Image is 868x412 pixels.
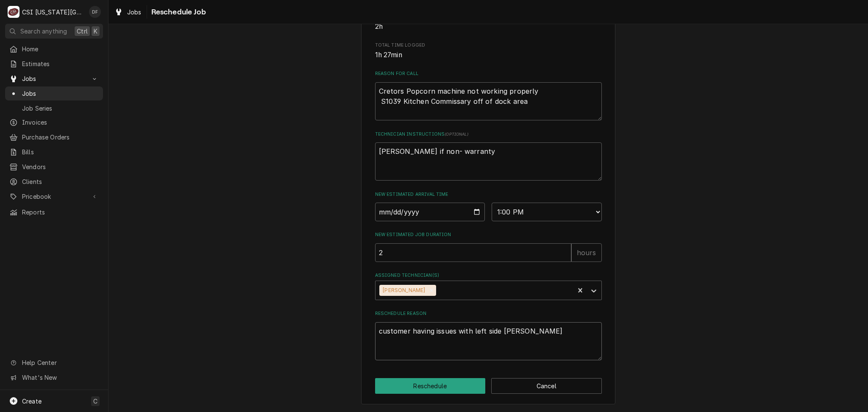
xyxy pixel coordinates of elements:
[22,177,99,186] span: Clients
[375,70,602,77] label: Reason For Call
[22,118,99,127] span: Invoices
[427,285,436,296] div: Remove Charles Pendergrass
[492,203,602,221] select: Time Select
[5,57,103,71] a: Estimates
[445,132,468,136] span: ( optional )
[375,22,383,31] span: 2h
[22,208,99,217] span: Reports
[22,398,42,405] span: Create
[5,145,103,159] a: Bills
[375,231,602,238] label: New Estimated Job Duration
[8,6,19,18] div: C
[375,142,602,181] textarea: [PERSON_NAME] if non- warranty
[22,162,99,171] span: Vendors
[491,378,602,394] button: Cancel
[89,6,101,18] div: David Fannin's Avatar
[5,42,103,56] a: Home
[375,51,402,59] span: 1h 27min
[375,378,602,394] div: Button Group Row
[22,59,99,68] span: Estimates
[5,24,103,39] button: Search anythingCtrlK
[379,285,427,296] div: [PERSON_NAME]
[5,130,103,144] a: Purchase Orders
[375,310,602,317] label: Reschedule Reason
[22,373,98,382] span: What's New
[375,131,602,138] label: Technician Instructions
[22,133,99,142] span: Purchase Orders
[571,243,602,262] div: hours
[375,272,602,279] label: Assigned Technician(s)
[5,205,103,219] a: Reports
[8,6,19,18] div: CSI Kansas City's Avatar
[375,191,602,198] label: New Estimated Arrival Time
[22,192,86,201] span: Pricebook
[5,189,103,203] a: Go to Pricebook
[149,6,206,18] span: Reschedule Job
[5,356,103,370] a: Go to Help Center
[5,115,103,129] a: Invoices
[22,104,99,113] span: Job Series
[22,358,98,367] span: Help Center
[22,74,86,83] span: Jobs
[77,27,88,36] span: Ctrl
[375,22,602,32] span: Estimated Job Duration
[375,378,602,394] div: Button Group
[20,27,67,36] span: Search anything
[375,191,602,221] div: New Estimated Arrival Time
[375,82,602,120] textarea: Cretors Popcorn machine not working properly S1039 Kitchen Commissary off of dock area
[111,5,145,19] a: Jobs
[5,86,103,100] a: Jobs
[375,42,602,60] div: Total Time Logged
[5,72,103,86] a: Go to Jobs
[94,27,97,36] span: K
[89,6,101,18] div: DF
[375,131,602,181] div: Technician Instructions
[375,203,485,221] input: Date
[375,231,602,262] div: New Estimated Job Duration
[93,397,97,406] span: C
[127,8,142,17] span: Jobs
[5,370,103,384] a: Go to What's New
[5,101,103,115] a: Job Series
[5,175,103,189] a: Clients
[375,272,602,300] div: Assigned Technician(s)
[375,322,602,360] textarea: customer having issues with left side [PERSON_NAME]
[22,148,99,156] span: Bills
[22,89,99,98] span: Jobs
[375,378,486,394] button: Reschedule
[375,70,602,120] div: Reason For Call
[22,8,84,17] div: CSI [US_STATE][GEOGRAPHIC_DATA]
[5,160,103,174] a: Vendors
[375,42,602,49] span: Total Time Logged
[22,45,99,53] span: Home
[375,50,602,60] span: Total Time Logged
[375,310,602,360] div: Reschedule Reason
